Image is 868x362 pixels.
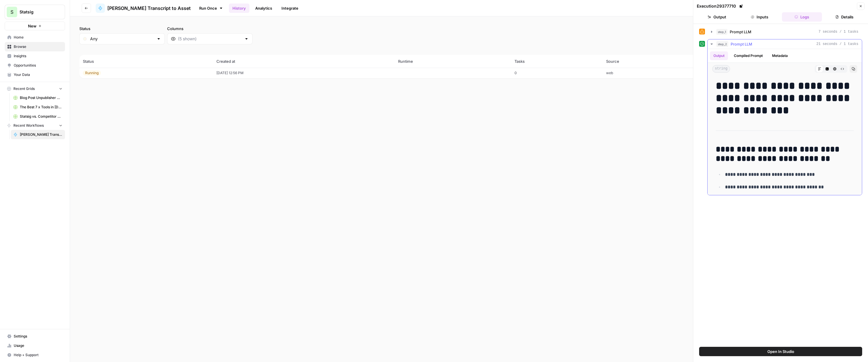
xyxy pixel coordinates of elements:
[107,5,191,12] span: [PERSON_NAME] Transcript to Asset
[5,5,65,19] button: Workspace: Statsig
[20,95,62,100] span: Blog Post Unpublisher Grid (master)
[14,352,62,358] span: Help + Support
[5,84,65,93] button: Recent Grids
[20,132,62,137] span: [PERSON_NAME] Transcript to Asset
[195,3,227,13] a: Run Once
[5,350,65,360] button: Help + Support
[730,51,766,60] button: Compiled Prompt
[14,63,62,68] span: Opportunities
[167,26,253,32] label: Columns
[739,12,780,22] button: Inputs
[14,53,62,59] span: Insights
[229,4,249,13] a: History
[708,49,862,195] div: 21 seconds / 1 tasks
[603,55,710,68] th: Source
[710,51,728,60] button: Output
[14,44,62,49] span: Browse
[20,9,55,15] span: Statsig
[708,27,862,36] button: 7 seconds / 1 tasks
[716,41,728,47] span: step_2
[5,70,65,79] a: Your Data
[79,55,213,68] th: Status
[730,29,751,35] span: Prompt LLM
[20,114,62,119] span: Statsig vs. Competitor v2 Grid
[79,26,165,32] label: Status
[10,8,13,15] span: S
[5,121,65,130] button: Recent Workflows
[178,36,242,42] input: (5 shown)
[11,112,65,121] a: Statsig vs. Competitor v2 Grid
[13,123,44,128] span: Recent Workflows
[5,332,65,341] a: Settings
[14,334,62,339] span: Settings
[213,55,395,68] th: Created at
[511,55,603,68] th: Tasks
[731,41,752,47] span: Prompt LLM
[816,41,858,47] span: 21 seconds / 1 tasks
[11,93,65,102] a: Blog Post Unpublisher Grid (master)
[5,61,65,70] a: Opportunities
[699,347,862,356] button: Open In Studio
[252,4,276,13] a: Analytics
[14,72,62,77] span: Your Data
[5,42,65,51] a: Browse
[5,341,65,350] a: Usage
[20,105,62,110] span: The Best 7 x Tools in [DATE] Grid
[28,23,36,29] span: New
[11,130,65,139] a: [PERSON_NAME] Transcript to Asset
[90,36,154,42] input: Any
[767,349,794,354] span: Open In Studio
[5,51,65,61] a: Insights
[712,65,730,73] span: string
[511,68,603,78] td: 0
[14,343,62,348] span: Usage
[79,44,859,55] span: (1 records)
[96,4,191,13] a: [PERSON_NAME] Transcript to Asset
[13,86,35,91] span: Recent Grids
[213,68,395,78] td: [DATE] 12:56 PM
[769,51,791,60] button: Metadata
[395,55,511,68] th: Runtime
[14,35,62,40] span: Home
[782,12,822,22] button: Logs
[278,4,302,13] a: Integrate
[708,39,862,49] button: 21 seconds / 1 tasks
[83,70,101,76] div: Running
[5,33,65,42] a: Home
[5,22,65,30] button: New
[818,29,858,34] span: 7 seconds / 1 tasks
[697,12,737,22] button: Output
[697,3,744,9] div: Execution 29377710
[824,12,864,22] button: Details
[716,29,727,35] span: step_1
[603,68,710,78] td: web
[11,102,65,112] a: The Best 7 x Tools in [DATE] Grid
